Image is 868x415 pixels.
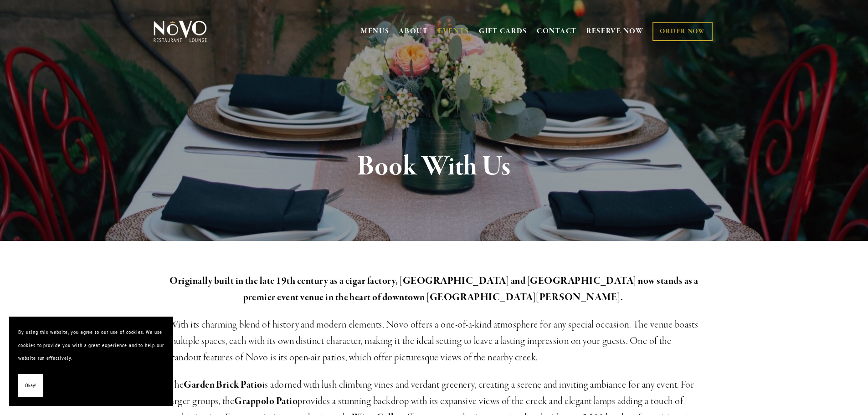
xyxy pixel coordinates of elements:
strong: Grappolo Patio [234,395,298,408]
h3: With its charming blend of history and modern elements, Novo offers a one-of-a-kind atmosphere fo... [169,317,700,366]
a: CONTACT [537,23,577,40]
a: ORDER NOW [652,22,712,41]
a: EVENTS [438,27,469,36]
button: Okay! [18,374,43,397]
a: GIFT CARDS [479,23,527,40]
strong: Book With Us [357,149,511,184]
a: ABOUT [399,27,428,36]
strong: Garden Brick Patio [184,379,262,391]
img: Novo Restaurant &amp; Lounge [152,20,209,43]
section: Cookie banner [9,317,173,406]
a: MENUS [361,27,390,36]
p: By using this website, you agree to our use of cookies. We use cookies to provide you with a grea... [18,326,164,365]
a: RESERVE NOW [586,23,644,40]
span: Okay! [25,379,36,392]
strong: Originally built in the late 19th century as a cigar factory, [GEOGRAPHIC_DATA] and [GEOGRAPHIC_D... [169,275,700,304]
